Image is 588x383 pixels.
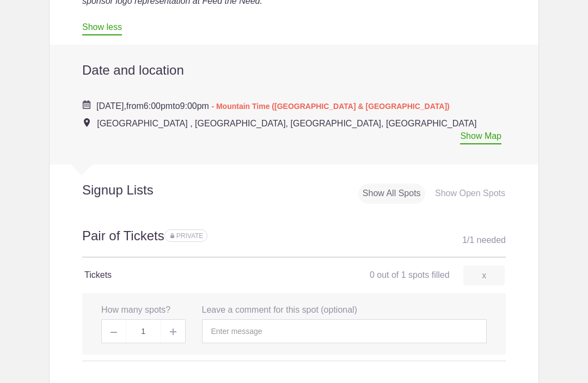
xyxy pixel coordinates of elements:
a: x [463,265,505,285]
div: 1 1 needed [462,232,506,248]
div: Show All Spots [358,184,425,204]
h2: Date and location [82,62,506,78]
img: Plus gray [170,329,176,335]
span: 9:00pm [180,101,209,111]
h2: Signup Lists [50,182,212,198]
span: [DATE], [96,101,126,111]
h4: Tickets [84,269,294,282]
span: PRIVATE [176,232,204,240]
span: Sign ups for this sign up list are private. Your sign up will be visible only to you and the even... [170,232,204,240]
span: from to [96,101,450,111]
span: 0 out of 1 spots filled [370,270,450,279]
img: Cal purple [82,100,91,109]
span: - Mountain Time ([GEOGRAPHIC_DATA] & [GEOGRAPHIC_DATA]) [211,102,449,111]
a: Show less [82,22,122,35]
img: Lock [170,233,175,238]
input: Enter message [202,319,487,343]
span: [GEOGRAPHIC_DATA] , [GEOGRAPHIC_DATA], [GEOGRAPHIC_DATA], [GEOGRAPHIC_DATA] [97,119,476,128]
a: Show Map [460,131,501,144]
span: / [467,235,469,245]
label: How many spots? [101,304,170,317]
label: Leave a comment for this spot (optional) [202,304,357,317]
span: 6:00pm [144,101,173,111]
div: Show Open Spots [431,184,510,204]
img: Event location [84,118,90,127]
h2: Pair of Tickets [82,227,506,258]
img: Minus gray [111,332,117,333]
